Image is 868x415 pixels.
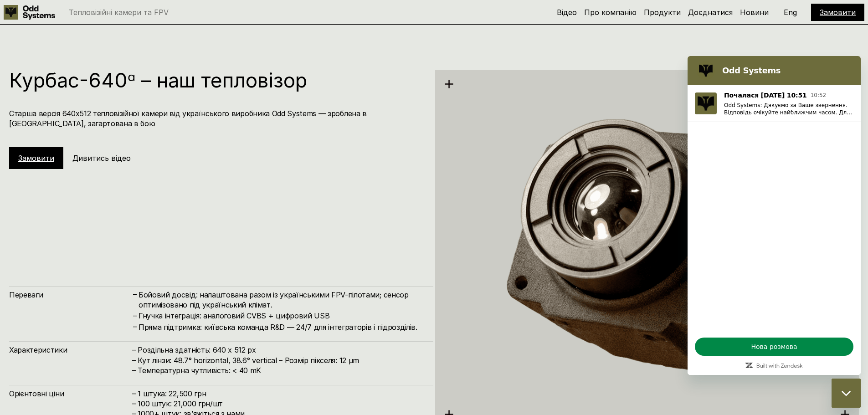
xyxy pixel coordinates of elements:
h5: Дивитись відео [72,153,131,163]
h4: – [133,322,137,332]
h4: Орієнтовні ціни [9,389,132,399]
h4: – [133,310,137,320]
h4: – Роздільна здатність: 640 x 512 px – Кут лінзи: 48.7° horizontal, 38.6° vertical – Розмір піксел... [132,345,424,375]
h1: Курбас-640ᵅ – наш тепловізор [9,70,424,90]
iframe: Кнопка для запуску вікна повідомлень, розмова триває [832,379,861,408]
a: Доєднатися [688,8,733,17]
h4: Гнучка інтеграція: аналоговий CVBS + цифровий USB [139,311,424,321]
p: Eng [784,9,797,16]
h4: Старша версія 640х512 тепловізійної камери від українського виробника Odd Systems — зроблена в [G... [9,108,424,129]
iframe: Вікно повідомлень [688,56,861,375]
a: Замовити [820,8,856,17]
a: Продукти [644,8,681,17]
h4: – [133,289,137,299]
h4: Переваги [9,290,132,300]
a: Відео [557,8,577,17]
h4: Характеристики [9,345,132,355]
a: Замовити [18,154,54,163]
a: Про компанію [584,8,637,17]
h4: Бойовий досвід: налаштована разом із українськими FPV-пілотами; сенсор оптимізовано під українськ... [139,290,424,310]
h4: Пряма підтримка: київська команда R&D — 24/7 для інтеграторів і підрозділів. [139,322,424,332]
p: Тепловізійні камери та FPV [69,9,169,16]
a: Новини [740,8,769,17]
